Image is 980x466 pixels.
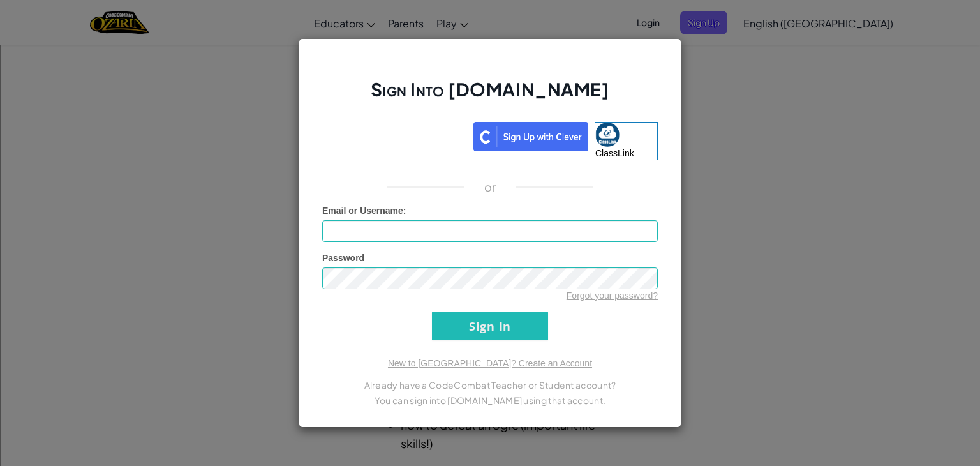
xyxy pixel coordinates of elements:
[322,377,658,393] p: Already have a CodeCombat Teacher or Student account?
[5,30,975,41] div: Sort A > Z
[473,122,588,151] img: clever_sso_button@2x.png
[5,5,267,17] div: Home
[5,87,975,99] div: Sign out
[595,123,620,147] img: classlink-logo-small.png
[322,393,658,408] p: You can sign into [DOMAIN_NAME] using that account.
[595,148,634,158] span: ClassLink
[5,76,975,87] div: Options
[316,121,473,149] iframe: Sign in with Google Button
[5,41,975,53] div: Sort New > Old
[5,53,975,64] div: Move To ...
[322,204,406,217] label: :
[5,64,975,76] div: Delete
[322,253,364,263] span: Password
[484,179,496,195] p: or
[388,358,592,368] a: New to [GEOGRAPHIC_DATA]? Create an Account
[322,206,403,216] span: Email or Username
[322,77,658,114] h2: Sign Into [DOMAIN_NAME]
[5,17,118,30] input: Search outlines
[432,312,548,340] input: Sign In
[567,290,658,301] a: Forgot your password?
